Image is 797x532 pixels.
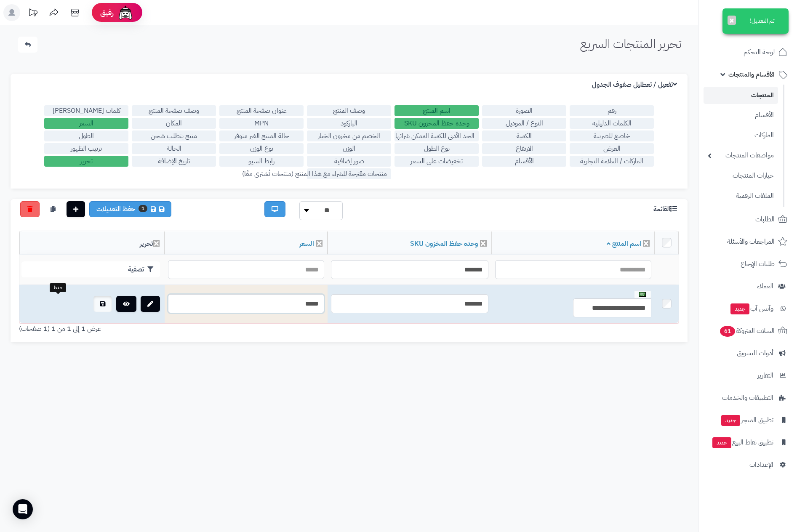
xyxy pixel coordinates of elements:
a: التقارير [704,365,792,386]
label: الارتفاع [482,143,566,154]
label: الكلمات الدليلية [570,118,654,129]
a: لوحة التحكم [704,42,792,62]
a: الملفات الرقمية [704,187,778,205]
span: 1 [139,205,147,212]
h3: تفعيل / تعطليل صفوف الجدول [592,81,679,89]
a: أدوات التسويق [704,343,792,363]
img: ai-face.png [117,4,134,21]
label: رقم [570,105,654,116]
label: تحرير [44,156,128,167]
label: صور إضافية [307,156,391,167]
label: MPN [219,118,304,129]
a: الإعدادات [704,455,792,475]
label: وحده حفظ المخزون SKU [395,118,479,129]
label: عنوان صفحة المنتج [219,105,304,116]
span: السلات المتروكة [719,325,775,337]
label: الصورة [482,105,566,116]
a: السعر [299,239,314,249]
a: العملاء [704,276,792,296]
label: تخفيضات على السعر [395,156,479,167]
h1: تحرير المنتجات السريع [580,37,681,51]
a: التطبيقات والخدمات [704,388,792,408]
label: الوزن [307,143,391,154]
a: طلبات الإرجاع [704,254,792,274]
div: حفظ [50,283,66,293]
a: المراجعات والأسئلة [704,231,792,252]
div: Open Intercom Messenger [13,499,33,519]
span: جديد [721,415,740,426]
label: العرض [570,143,654,154]
label: كلمات [PERSON_NAME] [44,105,128,116]
label: نوع الوزن [219,143,304,154]
a: تطبيق نقاط البيعجديد [704,432,792,452]
span: جديد [730,303,749,314]
a: الأقسام [704,106,778,124]
span: تطبيق المتجر [720,414,773,426]
label: الحد الأدنى للكمية الممكن شرائها [395,130,479,141]
label: الكمية [482,130,566,141]
label: وصف صفحة المنتج [132,105,216,116]
span: لوحة التحكم [744,46,775,58]
label: الحالة [132,143,216,154]
a: الماركات [704,126,778,144]
label: النوع / الموديل [482,118,566,129]
th: تحرير [19,231,165,255]
label: منتجات مقترحة للشراء مع هذا المنتج (منتجات تُشترى معًا) [307,168,391,179]
label: السعر [44,118,128,129]
label: الماركات / العلامة التجارية [570,156,654,167]
a: مواصفات المنتجات [704,146,778,165]
span: العملاء [757,280,773,292]
img: العربية [639,292,646,297]
label: خاضع للضريبة [570,130,654,141]
span: التطبيقات والخدمات [722,392,773,404]
span: الطلبات [755,213,775,225]
div: تم التعديل! [722,8,789,34]
a: وحده حفظ المخزون SKU [410,239,478,249]
label: المكان [132,118,216,129]
label: حالة المنتج الغير متوفر [219,130,304,141]
label: اسم المنتج [395,105,479,116]
span: الأقسام والمنتجات [728,69,775,80]
label: تاريخ الإضافة [132,156,216,167]
span: الإعدادات [749,459,773,471]
label: الباركود [307,118,391,129]
a: السلات المتروكة61 [704,321,792,341]
span: طلبات الإرجاع [741,258,775,270]
label: نوع الطول [395,143,479,154]
span: التقارير [757,370,773,381]
button: تصفية [21,261,160,277]
div: عرض 1 إلى 1 من 1 (1 صفحات) [13,324,349,334]
a: حفظ التعديلات [89,201,171,217]
label: وصف المنتج [307,105,391,116]
a: خيارات المنتجات [704,167,778,185]
label: الأقسام [482,156,566,167]
label: رابط السيو [219,156,304,167]
a: وآتس آبجديد [704,298,792,319]
span: المراجعات والأسئلة [727,236,775,247]
h3: القائمة [653,205,679,213]
a: الطلبات [704,209,792,229]
label: الطول [44,130,128,141]
span: وآتس آب [730,303,773,314]
span: رفيق [100,8,114,18]
span: أدوات التسويق [737,347,773,359]
a: تطبيق المتجرجديد [704,410,792,430]
button: × [728,16,736,25]
span: 61 [720,325,735,336]
span: جديد [712,437,731,448]
a: تحديثات المنصة [22,4,43,23]
a: المنتجات [704,87,778,104]
label: الخصم من مخزون الخيار [307,130,391,141]
span: تطبيق نقاط البيع [712,436,773,448]
label: منتج يتطلب شحن [132,130,216,141]
a: اسم المنتج [607,239,641,249]
label: ترتيب الظهور [44,143,128,154]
